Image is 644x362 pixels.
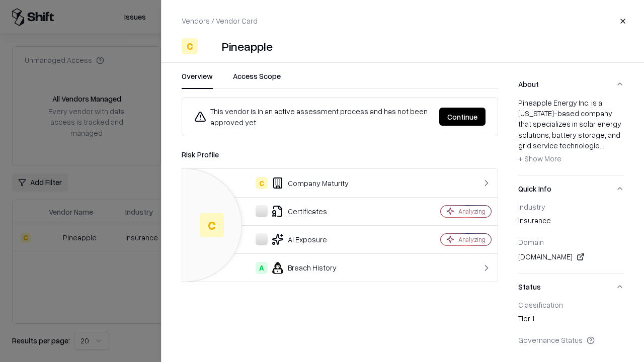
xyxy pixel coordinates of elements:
button: Overview [182,71,213,89]
div: insurance [518,215,624,229]
div: Pineapple [222,38,273,54]
button: Continue [439,108,486,126]
div: Certificates [190,205,406,217]
button: Quick Info [518,175,624,202]
div: Quick Info [518,202,624,273]
div: Governance Status [518,335,624,344]
div: About [518,98,624,175]
div: Tier 1 [518,313,624,327]
div: AI Exposure [190,233,406,245]
div: Domain [518,237,624,246]
span: + Show More [518,154,561,163]
div: C [182,38,198,54]
div: Classification [518,300,624,309]
div: Risk Profile [182,148,498,160]
div: Industry [518,202,624,211]
img: Pineapple [202,38,218,54]
div: Breach History [190,262,406,274]
div: A [256,262,268,274]
button: Status [518,274,624,300]
div: C [200,213,224,237]
div: C [256,177,268,189]
span: ... [600,141,604,150]
button: Access Scope [233,71,281,89]
div: This vendor is in an active assessment process and has not been approved yet. [194,106,431,128]
div: Analyzing [458,235,486,244]
button: + Show More [518,151,561,167]
div: Analyzing [458,207,486,216]
button: About [518,71,624,98]
div: Company Maturity [190,177,406,189]
p: Vendors / Vendor Card [182,16,258,26]
div: Pineapple Energy Inc. is a [US_STATE]-based company that specializes in solar energy solutions, b... [518,98,624,167]
div: [DOMAIN_NAME] [518,251,624,263]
